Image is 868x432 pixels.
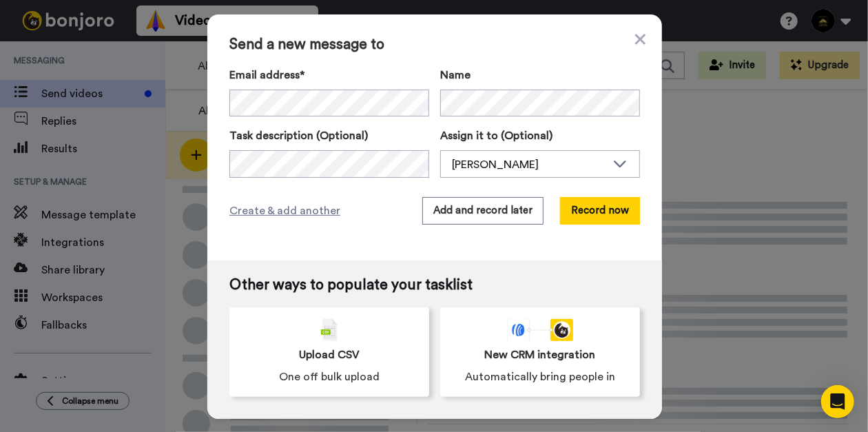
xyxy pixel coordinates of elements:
div: animation [507,319,573,341]
button: Add and record later [422,197,544,225]
span: Upload CSV [299,347,360,363]
button: Record now [560,197,640,225]
img: csv-grey.png [321,319,338,341]
span: Automatically bring people in [465,369,615,385]
label: Task description (Optional) [229,127,429,144]
span: New CRM integration [485,347,596,363]
span: Other ways to populate your tasklist [229,277,640,294]
label: Email address* [229,67,429,83]
span: Name [440,67,471,83]
label: Assign it to (Optional) [440,127,640,144]
div: [PERSON_NAME] [452,156,606,173]
span: One off bulk upload [279,369,380,385]
span: Send a new message to [229,37,640,53]
span: Create & add another [229,203,340,219]
div: Open Intercom Messenger [821,385,854,418]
